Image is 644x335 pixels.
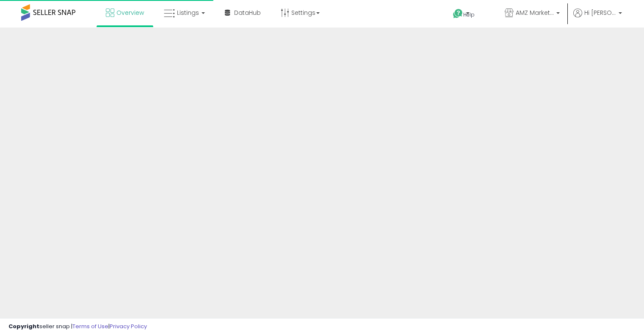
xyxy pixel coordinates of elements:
a: Help [446,2,491,28]
span: Help [463,11,475,18]
span: Overview [116,8,144,17]
i: Get Help [453,8,463,19]
div: seller snap | | [8,323,147,331]
a: Terms of Use [72,322,108,330]
span: DataHub [234,8,261,17]
span: Listings [177,8,199,17]
span: AMZ Marketplace Deals [516,8,554,17]
a: Privacy Policy [110,322,147,330]
strong: Copyright [8,322,39,330]
a: Hi [PERSON_NAME] [573,8,622,28]
span: Hi [PERSON_NAME] [584,8,616,17]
